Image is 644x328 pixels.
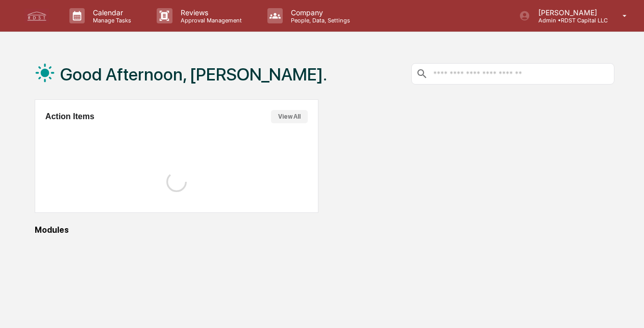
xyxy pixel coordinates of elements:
p: Reviews [172,8,247,17]
h1: Good Afternoon, [PERSON_NAME]. [60,64,327,85]
p: Calendar [85,8,136,17]
p: People, Data, Settings [283,17,355,24]
button: View All [271,110,308,123]
p: Admin • RDST Capital LLC [530,17,608,24]
p: Manage Tasks [85,17,136,24]
h2: Action Items [45,112,94,121]
img: logo [24,9,49,23]
p: Approval Management [172,17,247,24]
p: [PERSON_NAME] [530,8,608,17]
p: Company [283,8,355,17]
div: Modules [35,225,614,235]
